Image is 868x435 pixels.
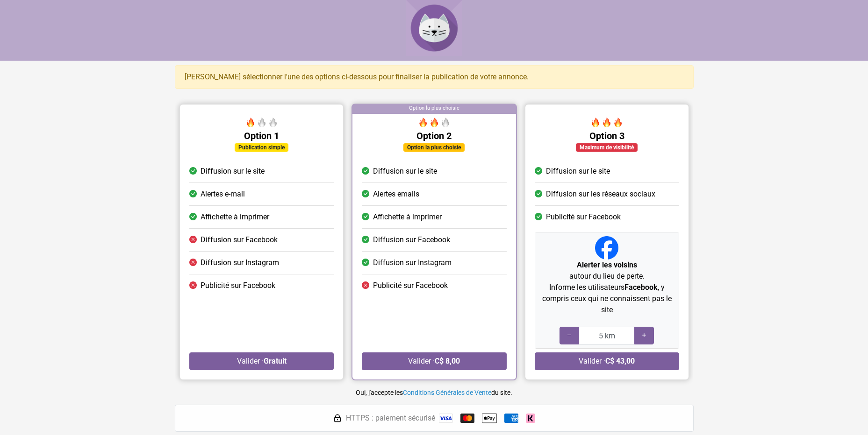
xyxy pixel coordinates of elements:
[624,283,657,292] strong: Facebook
[538,260,674,282] p: autour du lieu de perte.
[373,257,452,268] span: Diffusion sur Instagram
[201,257,279,268] span: Diffusion sur Instagram
[201,166,265,177] span: Diffusion sur le site
[373,234,450,246] span: Diffusion sur Facebook
[373,211,442,223] span: Affichette à imprimer
[263,357,286,365] strong: Gratuit
[362,130,506,141] h5: Option 2
[545,189,655,200] span: Diffusion sur les réseaux sociaux
[605,357,635,365] strong: C$ 43,00
[526,414,535,423] img: Klarna
[460,414,474,423] img: Mastercard
[439,414,453,423] img: Visa
[576,143,638,152] div: Maximum de visibilité
[435,357,460,365] strong: C$ 8,00
[189,130,334,141] h5: Option 1
[175,65,694,89] div: [PERSON_NAME] sélectionner l'une des options ci-dessous pour finaliser la publication de votre an...
[235,143,288,152] div: Publication simple
[504,414,518,423] img: American Express
[482,411,497,426] img: Apple Pay
[545,211,620,223] span: Publicité sur Facebook
[201,211,269,223] span: Affichette à imprimer
[362,352,506,370] button: Valider ·C$ 8,00
[346,413,435,424] span: HTTPS : paiement sécurisé
[333,414,342,423] img: HTTPS : paiement sécurisé
[595,236,618,260] img: Facebook
[576,260,637,269] strong: Alerter les voisins
[545,166,610,177] span: Diffusion sur le site
[356,389,512,396] small: Oui, j'accepte les du site.
[403,143,465,152] div: Option la plus choisie
[373,280,448,291] span: Publicité sur Facebook
[534,130,679,141] h5: Option 3
[538,282,674,316] p: Informe les utilisateurs , y compris ceux qui ne connaissent pas le site
[201,189,245,200] span: Alertes e-mail
[373,166,437,177] span: Diffusion sur le site
[403,389,491,396] a: Conditions Générales de Vente
[373,189,419,200] span: Alertes emails
[201,280,275,291] span: Publicité sur Facebook
[201,234,278,246] span: Diffusion sur Facebook
[352,105,516,114] div: Option la plus choisie
[189,352,334,370] button: Valider ·Gratuit
[534,352,679,370] button: Valider ·C$ 43,00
